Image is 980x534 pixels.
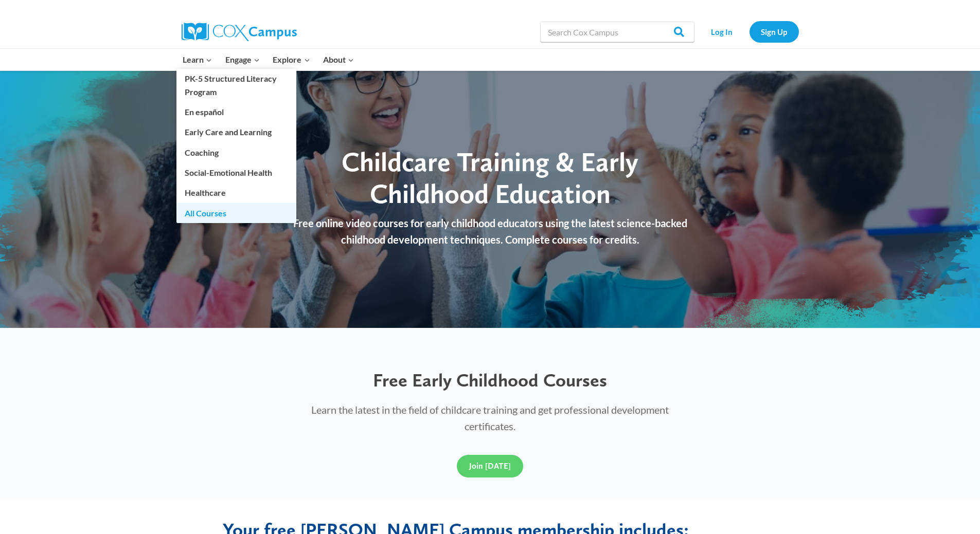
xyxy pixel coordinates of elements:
[176,102,296,122] a: En español
[176,163,296,182] a: Social-Emotional Health
[342,145,638,210] span: Childcare Training & Early Childhood Education
[540,22,694,42] input: Search Cox Campus
[176,203,296,223] a: All Courses
[176,122,296,142] a: Early Care and Learning
[291,401,689,434] p: Learn the latest in the field of childcare training and get professional development certificates.
[457,455,523,477] a: Join [DATE]
[176,49,219,70] button: Child menu of Learn
[182,23,297,41] img: Cox Campus
[219,49,266,70] button: Child menu of Engage
[750,21,799,42] a: Sign Up
[282,215,699,248] p: Free online video courses for early childhood educators using the latest science-backed childhood...
[373,369,607,391] span: Free Early Childhood Courses
[176,49,361,70] nav: Primary Navigation
[469,461,511,471] span: Join [DATE]
[176,183,296,202] a: Healthcare
[700,21,799,42] nav: Secondary Navigation
[700,21,744,42] a: Log In
[316,49,361,70] button: Child menu of About
[266,49,317,70] button: Child menu of Explore
[176,69,296,102] a: PK-5 Structured Literacy Program
[176,142,296,162] a: Coaching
